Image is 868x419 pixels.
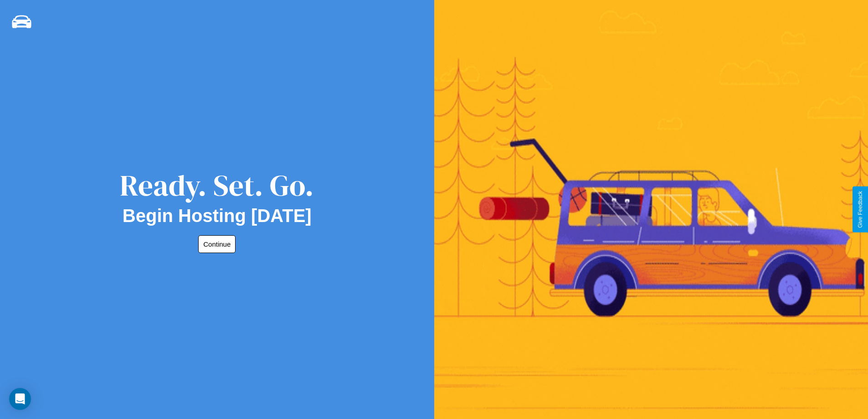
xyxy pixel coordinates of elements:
[9,388,31,410] div: Open Intercom Messenger
[857,191,863,228] div: Give Feedback
[120,165,314,206] div: Ready. Set. Go.
[123,206,312,226] h2: Begin Hosting [DATE]
[198,235,236,253] button: Continue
